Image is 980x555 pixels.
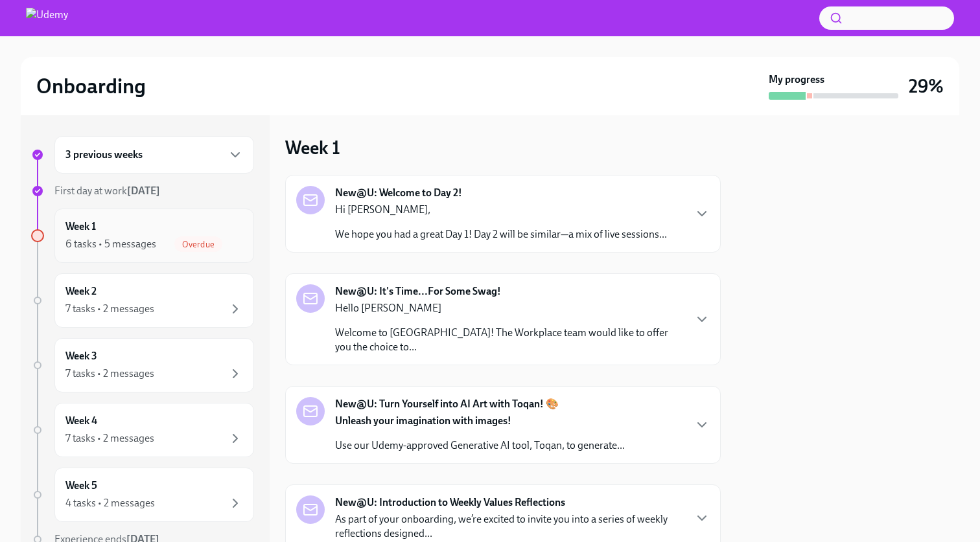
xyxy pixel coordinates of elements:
span: Overdue [174,240,222,249]
strong: My progress [769,73,824,87]
img: Udemy [26,8,68,28]
p: We hope you had a great Day 1! Day 2 will be similar—a mix of live sessions... [335,227,667,242]
div: 7 tasks • 2 messages [65,367,154,381]
h3: Week 1 [285,136,340,159]
p: Welcome to [GEOGRAPHIC_DATA]! The Workplace team would like to offer you the choice to... [335,326,684,354]
strong: [DATE] [127,185,160,197]
h6: Week 4 [65,414,97,428]
h6: Week 5 [65,479,97,493]
a: First day at work[DATE] [31,184,254,198]
p: Hello [PERSON_NAME] [335,301,684,315]
h6: 3 previous weeks [65,148,143,162]
h3: 29% [909,74,944,98]
a: Week 54 tasks • 2 messages [31,468,254,522]
a: Week 16 tasks • 5 messagesOverdue [31,209,254,263]
h6: Week 2 [65,284,97,299]
div: 7 tasks • 2 messages [65,431,154,446]
h6: Week 3 [65,349,97,363]
strong: New@U: Introduction to Weekly Values Reflections [335,495,565,510]
p: Use our Udemy-approved Generative AI tool, Toqan, to generate... [335,438,625,453]
strong: New@U: It's Time...For Some Swag! [335,284,501,299]
a: Week 47 tasks • 2 messages [31,403,254,457]
p: Hi [PERSON_NAME], [335,203,667,217]
strong: [DATE] [126,533,159,545]
div: 6 tasks • 5 messages [65,237,156,251]
span: Experience ends [54,533,159,545]
div: 4 tasks • 2 messages [65,496,155,510]
h2: Onboarding [36,73,146,99]
div: 7 tasks • 2 messages [65,302,154,316]
h6: Week 1 [65,220,96,234]
a: Week 27 tasks • 2 messages [31,273,254,328]
strong: New@U: Turn Yourself into AI Art with Toqan! 🎨 [335,397,559,411]
div: 3 previous weeks [54,136,254,174]
p: As part of your onboarding, we’re excited to invite you into a series of weekly reflections desig... [335,512,684,541]
a: Week 37 tasks • 2 messages [31,338,254,392]
strong: New@U: Welcome to Day 2! [335,186,462,200]
strong: Unleash your imagination with images! [335,414,511,427]
span: First day at work [54,185,160,197]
